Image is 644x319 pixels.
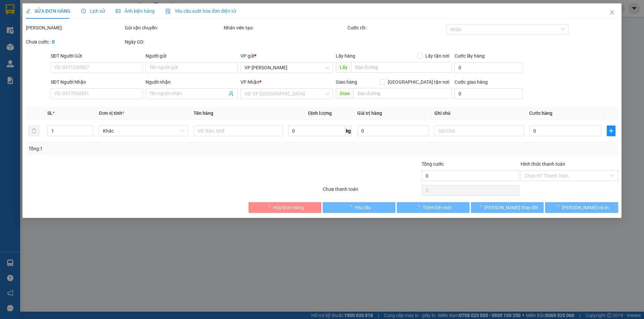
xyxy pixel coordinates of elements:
[484,204,538,211] span: [PERSON_NAME] thay đổi
[422,161,444,167] span: Tổng cước
[423,52,452,60] span: Lấy tận nơi
[81,8,105,14] span: Lịch sử
[415,205,423,210] span: loading
[26,8,70,14] span: SỬA ĐƠN HÀNG
[357,110,382,116] span: Giá trị hàng
[165,8,236,14] span: Yêu cầu xuất hóa đơn điện tử
[241,79,260,85] span: VP Nhận
[397,202,470,213] button: Thêm ĐH mới
[454,88,523,99] input: Cước giao hàng
[423,204,451,211] span: Thêm ĐH mới
[432,107,527,120] th: Ghi chú
[607,126,615,136] button: plus
[345,126,352,136] span: kg
[125,38,222,46] div: Ngày GD:
[229,91,234,96] span: user-add
[529,110,552,116] span: Cước hàng
[545,202,618,213] button: [PERSON_NAME] và In
[47,110,53,116] span: SL
[351,62,452,73] input: Dọc đường
[249,202,321,213] button: Hủy Đơn Hàng
[146,52,238,60] div: Người gửi
[562,204,609,211] span: [PERSON_NAME] và In
[609,10,615,15] span: close
[603,3,622,22] button: Close
[26,9,31,13] span: edit
[554,205,562,210] span: loading
[29,145,249,152] div: Tổng: 1
[454,79,488,85] label: Cước giao hàng
[194,126,283,136] input: VD: Bàn, Ghế
[336,79,357,85] span: Giao hàng
[471,202,544,213] button: [PERSON_NAME] thay đổi
[116,8,155,14] span: Ảnh kiện hàng
[194,110,213,116] span: Tên hàng
[245,63,329,73] span: VP Minh Khai
[241,52,333,60] div: VP gửi
[81,9,86,13] span: clock-circle
[26,24,123,31] div: [PERSON_NAME]:
[347,24,445,31] div: Cước rồi :
[29,126,39,136] button: delete
[521,161,565,167] label: Hình thức thanh toán
[322,185,421,197] div: Chưa thanh toán
[308,110,332,116] span: Định lượng
[454,62,523,73] input: Cước lấy hàng
[435,126,524,136] input: Ghi Chú
[607,128,615,134] span: plus
[454,53,485,59] label: Cước lấy hàng
[385,78,452,86] span: [GEOGRAPHIC_DATA] tận nơi
[336,88,354,99] span: Giao
[266,205,273,210] span: loading
[103,126,184,136] span: Khác
[273,204,304,211] span: Hủy Đơn Hàng
[477,205,484,210] span: loading
[99,110,124,116] span: Đơn vị tính
[26,38,123,46] div: Chưa cước :
[354,88,452,99] input: Dọc đường
[51,52,143,60] div: SĐT Người Gửi
[355,204,371,211] span: Yêu cầu
[165,9,171,14] img: icon
[224,24,346,31] div: Nhân viên tạo:
[125,24,222,31] div: Gói vận chuyển:
[146,78,238,86] div: Người nhận
[323,202,395,213] button: Yêu cầu
[116,9,120,13] span: picture
[336,53,355,59] span: Lấy hàng
[51,78,143,86] div: SĐT Người Nhận
[52,39,55,45] b: 0
[347,205,355,210] span: loading
[336,62,351,73] span: Lấy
